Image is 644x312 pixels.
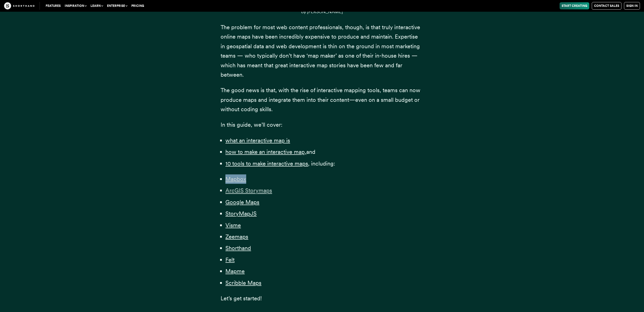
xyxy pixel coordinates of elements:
button: Learn [88,2,105,9]
span: In this guide, we’ll cover: [221,121,282,128]
span: The problem for most web content professionals, though, is that truly interactive online maps hav... [221,24,420,78]
a: Sign in [624,2,640,10]
span: Mapbox [225,176,246,183]
a: Google Maps [225,199,259,205]
a: Shorthand [225,245,251,251]
a: Scribble Maps [225,280,261,286]
a: Pricing [129,2,146,9]
a: 10 tools to make interactive maps [225,160,308,167]
a: Start Creating [560,2,589,9]
button: Inspiration [63,2,88,9]
a: Visme [225,222,241,228]
a: Mapme [225,268,245,274]
span: Let’s get started! [221,295,262,302]
button: Enterprise [105,2,129,9]
a: StoryMapJS [225,210,257,217]
span: , including: [308,160,335,167]
span: and [306,149,315,155]
a: how to make an interactive map, [225,149,306,155]
a: Features [44,2,63,9]
img: The Craft [4,2,34,9]
span: The good news is that, with the rise of interactive mapping tools, teams can now produce maps and... [221,87,420,112]
a: Mapbox [225,176,246,182]
a: Zeemaps [225,233,248,240]
a: ArcGIS Storymaps [225,187,272,194]
a: Contact Sales [592,2,621,10]
a: what an interactive map is [225,137,290,144]
a: Felt [225,256,235,263]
